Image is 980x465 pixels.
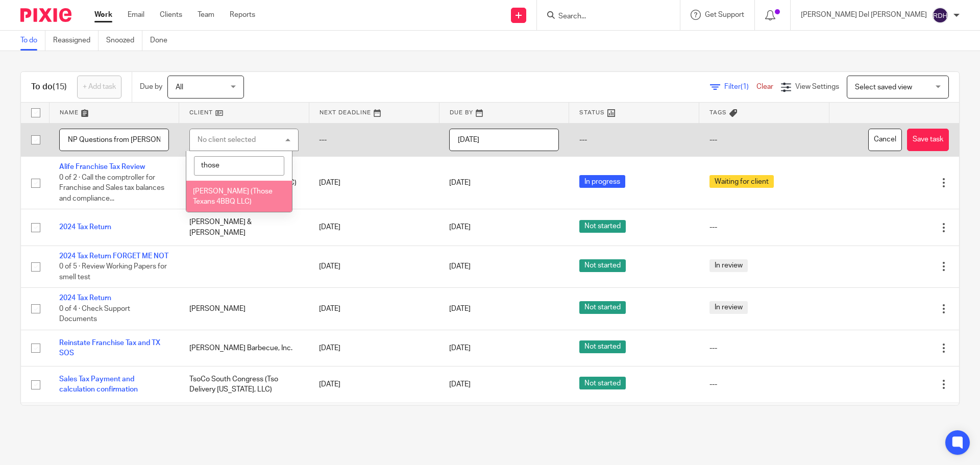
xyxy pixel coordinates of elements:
[309,123,439,157] td: ---
[449,263,471,270] span: [DATE]
[309,288,439,330] td: [DATE]
[230,10,255,20] a: Reports
[579,259,626,272] span: Not started
[179,366,309,403] td: TsoCo South Congress (Tso Delivery [US_STATE], LLC)
[179,209,309,246] td: [PERSON_NAME] & [PERSON_NAME]
[855,84,912,91] span: Select saved view
[309,209,439,246] td: [DATE]
[59,305,130,323] span: 0 of 4 · Check Support Documents
[106,31,142,51] a: Snoozed
[449,224,471,231] span: [DATE]
[77,76,121,99] a: + Add task
[128,10,144,20] a: Email
[309,246,439,287] td: [DATE]
[53,31,99,51] a: Reassigned
[449,381,471,388] span: [DATE]
[449,179,471,186] span: [DATE]
[932,7,948,23] img: svg%3E
[709,301,748,314] span: In review
[179,330,309,366] td: [PERSON_NAME] Barbecue, Inc.
[59,263,167,281] span: 0 of 5 · Review Working Papers for smell test
[557,12,649,21] input: Search
[59,163,145,170] a: Alife Franchise Tax Review
[59,339,160,357] a: Reinstate Franchise Tax and TX SOS
[709,222,819,232] div: ---
[709,343,819,353] div: ---
[59,253,168,260] a: 2024 Tax Return FORGET ME NOT
[309,157,439,209] td: [DATE]
[449,345,471,352] span: [DATE]
[59,174,164,202] span: 0 of 2 · Call the comptroller for Franchise and Sales tax balances and compliance...
[579,175,625,188] span: In progress
[449,129,559,152] input: Pick a date
[579,377,626,389] span: Not started
[579,220,626,233] span: Not started
[59,129,169,152] input: Task name
[569,123,699,157] td: ---
[31,82,67,92] h1: To do
[150,31,175,51] a: Done
[20,31,45,51] a: To do
[699,123,829,157] td: ---
[801,10,927,20] p: [PERSON_NAME] Del [PERSON_NAME]
[59,224,111,231] a: 2024 Tax Return
[309,403,439,445] td: [DATE]
[179,288,309,330] td: [PERSON_NAME]
[59,295,111,302] a: 2024 Tax Return
[579,301,626,314] span: Not started
[193,188,273,206] span: [PERSON_NAME] (Those Texans 4BBQ LLC)
[198,136,256,143] div: No client selected
[709,110,727,115] span: Tags
[741,83,749,90] span: (1)
[94,10,112,20] a: Work
[59,376,138,393] a: Sales Tax Payment and calculation confirmation
[705,11,744,18] span: Get Support
[20,8,71,22] img: Pixie
[176,84,183,91] span: All
[198,10,214,20] a: Team
[709,259,748,272] span: In review
[309,366,439,403] td: [DATE]
[756,83,773,90] a: Clear
[579,340,626,353] span: Not started
[53,83,67,91] span: (15)
[449,305,471,312] span: [DATE]
[795,83,839,90] span: View Settings
[709,379,819,389] div: ---
[140,82,162,92] p: Due by
[868,129,902,152] button: Cancel
[194,156,284,176] input: Search options...
[309,330,439,366] td: [DATE]
[907,129,949,152] button: Save task
[179,403,309,445] td: [PERSON_NAME] & [PERSON_NAME] Vanden [PERSON_NAME]
[179,157,309,209] td: Alife (Apex Hospitality Group LLC)
[724,83,756,90] span: Filter
[709,175,774,188] span: Waiting for client
[160,10,182,20] a: Clients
